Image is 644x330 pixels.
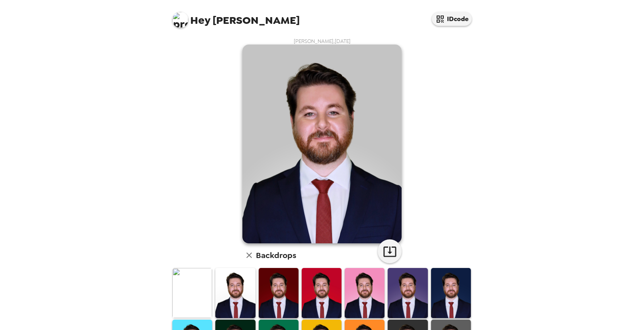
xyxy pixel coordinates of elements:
img: user [242,45,402,243]
span: [PERSON_NAME] , [DATE] [294,38,351,45]
button: IDcode [432,12,472,26]
img: profile pic [172,12,188,28]
h6: Backdrops [256,249,296,262]
img: Original [172,268,212,318]
span: Hey [190,13,210,27]
span: [PERSON_NAME] [172,8,300,26]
